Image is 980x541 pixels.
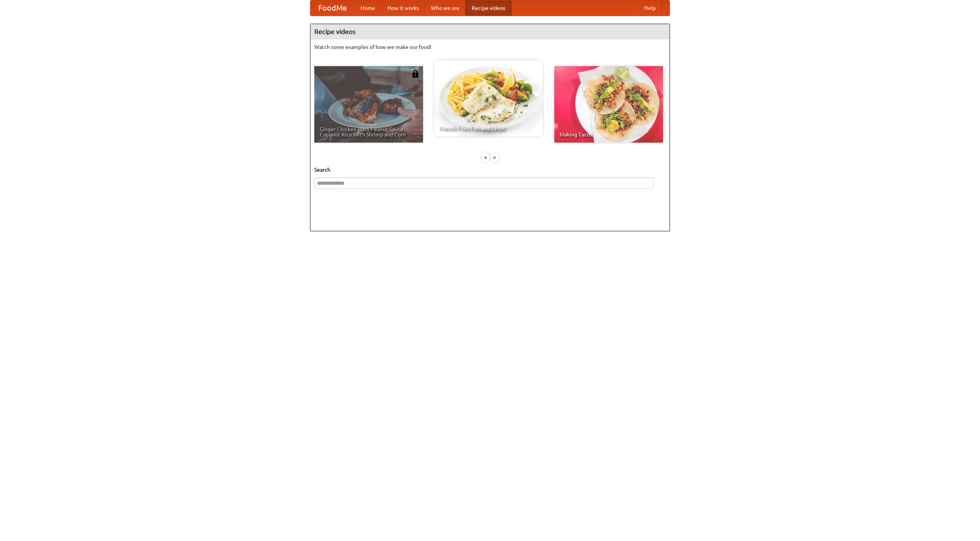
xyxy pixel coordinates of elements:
div: « [482,153,489,162]
h4: Recipe videos [310,24,670,39]
p: Watch some examples of how we make our food! [314,43,666,51]
h5: Search [314,166,666,174]
div: » [491,153,498,162]
a: How it works [381,0,425,16]
a: Help [638,0,662,16]
a: Making Tacos [554,66,663,143]
img: 483408.png [412,70,419,78]
a: FoodMe [310,0,354,16]
a: Home [354,0,381,16]
a: Who we are [425,0,465,16]
span: French Fries Fish and Chips [439,126,537,131]
span: Making Tacos [560,132,658,137]
a: French Fries Fish and Chips [434,60,543,136]
a: Recipe videos [465,0,511,16]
